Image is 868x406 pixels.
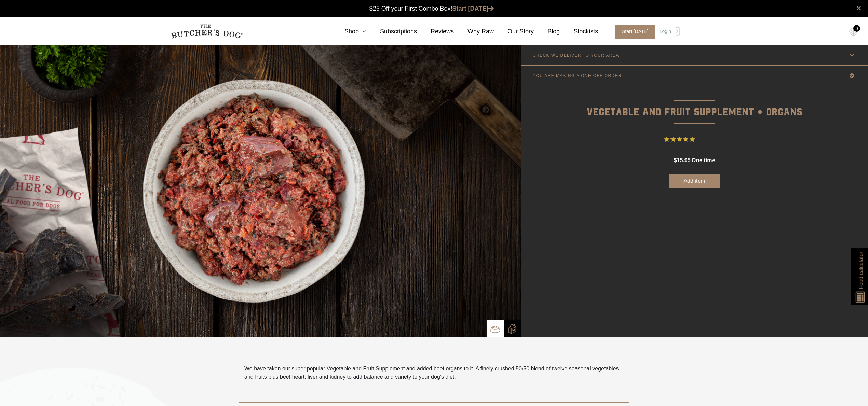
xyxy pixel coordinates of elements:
span: Food calculator [857,252,865,289]
a: Subscriptions [366,27,417,36]
span: 15.95 [677,157,691,163]
a: CHECK WE DELIVER TO YOUR AREA [521,45,868,65]
p: We have taken our super popular Vegetable and Fruit Supplement and added beef organs to it. A fin... [244,365,624,381]
a: Start [DATE] [608,25,658,39]
div: 0 [853,25,860,32]
a: Our Story [494,27,534,36]
p: Vegetable and Fruit Supplement + Organs [521,86,868,121]
button: Rated 4.8 out of 5 stars from 12 reviews. Jump to reviews. [664,134,725,144]
span: Start [DATE] [615,25,655,39]
a: Shop [331,27,366,36]
a: Start [DATE] [452,5,494,12]
span: $ [674,157,677,163]
a: Stockists [560,27,598,36]
a: Reviews [417,27,454,36]
a: Login [658,25,680,39]
a: Why Raw [454,27,494,36]
a: Blog [534,27,560,36]
span: one time [692,157,715,163]
img: TBD_Bowl.png [490,324,500,334]
img: TBD_Cart-Empty.png [849,27,858,36]
button: Add item [669,174,720,188]
a: YOU ARE MAKING A ONE-OFF ORDER [521,66,868,86]
p: CHECK WE DELIVER TO YOUR AREA [533,53,619,58]
span: 12 Reviews [697,134,725,144]
img: TBD_Build-A-Box-2.png [507,324,517,334]
a: close [856,4,861,12]
p: YOU ARE MAKING A ONE-OFF ORDER [533,73,622,78]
